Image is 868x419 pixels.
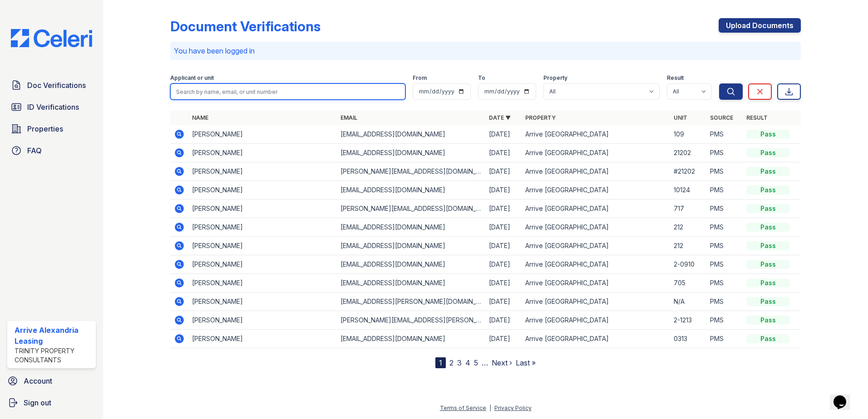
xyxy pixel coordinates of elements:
span: Doc Verifications [27,80,86,91]
a: Result [746,114,768,121]
td: Arrive [GEOGRAPHIC_DATA] [522,144,670,162]
a: Privacy Policy [494,404,532,411]
td: [EMAIL_ADDRESS][DOMAIN_NAME] [337,144,485,162]
td: PMS [706,218,743,237]
td: [EMAIL_ADDRESS][DOMAIN_NAME] [337,255,485,274]
td: [PERSON_NAME] [188,237,337,255]
div: Trinity Property Consultants [15,346,92,365]
a: Upload Documents [719,18,801,33]
input: Search by name, email, or unit number [170,83,405,100]
td: [DATE] [485,144,522,162]
td: [EMAIL_ADDRESS][DOMAIN_NAME] [337,237,485,255]
p: You have been logged in [174,45,797,56]
img: CE_Logo_Blue-a8612792a0a2168367f1c8372b55b34899dd931a85d93a1a3d3e32e68fde9ad4.png [4,29,99,47]
td: 0313 [670,330,706,348]
td: PMS [706,200,743,218]
td: [DATE] [485,330,522,348]
a: Email [340,114,357,121]
td: [PERSON_NAME] [188,218,337,237]
td: PMS [706,330,743,348]
td: [DATE] [485,311,522,330]
td: N/A [670,292,706,311]
td: [PERSON_NAME] [188,200,337,218]
a: FAQ [7,141,96,160]
td: [PERSON_NAME] [188,330,337,348]
label: From [413,74,427,82]
td: 717 [670,200,706,218]
td: [PERSON_NAME] [188,255,337,274]
div: Pass [746,130,790,139]
span: ID Verifications [27,102,79,112]
td: [DATE] [485,292,522,311]
td: [EMAIL_ADDRESS][PERSON_NAME][DOMAIN_NAME] [337,292,485,311]
div: Pass [746,260,790,269]
td: [PERSON_NAME][EMAIL_ADDRESS][DOMAIN_NAME] [337,162,485,181]
div: Pass [746,334,790,343]
td: [DATE] [485,218,522,237]
a: Property [525,114,556,121]
iframe: chat widget [830,383,859,410]
div: Pass [746,297,790,306]
td: 705 [670,274,706,292]
span: Account [24,375,52,386]
div: | [489,404,491,411]
td: PMS [706,144,743,162]
td: [PERSON_NAME][EMAIL_ADDRESS][PERSON_NAME][DOMAIN_NAME] [337,311,485,330]
td: PMS [706,311,743,330]
td: 212 [670,218,706,237]
td: #21202 [670,162,706,181]
td: Arrive [GEOGRAPHIC_DATA] [522,237,670,255]
a: Sign out [4,394,99,412]
a: Unit [674,114,687,121]
td: PMS [706,237,743,255]
td: Arrive [GEOGRAPHIC_DATA] [522,162,670,181]
td: PMS [706,255,743,274]
a: Source [710,114,733,121]
td: PMS [706,181,743,200]
div: 1 [435,357,446,368]
a: Last » [516,358,536,367]
td: [PERSON_NAME] [188,162,337,181]
label: Result [667,74,684,82]
td: Arrive [GEOGRAPHIC_DATA] [522,181,670,200]
a: Terms of Service [440,404,486,411]
td: [PERSON_NAME] [188,125,337,144]
td: [DATE] [485,255,522,274]
td: Arrive [GEOGRAPHIC_DATA] [522,274,670,292]
a: Next › [492,358,512,367]
td: [PERSON_NAME] [188,292,337,311]
td: [PERSON_NAME] [188,144,337,162]
td: 21202 [670,144,706,162]
td: [EMAIL_ADDRESS][DOMAIN_NAME] [337,274,485,292]
td: Arrive [GEOGRAPHIC_DATA] [522,330,670,348]
td: Arrive [GEOGRAPHIC_DATA] [522,125,670,144]
td: PMS [706,274,743,292]
span: Sign out [24,397,51,408]
td: [EMAIL_ADDRESS][DOMAIN_NAME] [337,181,485,200]
td: [DATE] [485,274,522,292]
div: Pass [746,316,790,325]
div: Pass [746,241,790,250]
div: Pass [746,278,790,287]
td: Arrive [GEOGRAPHIC_DATA] [522,311,670,330]
a: 2 [449,358,454,367]
td: Arrive [GEOGRAPHIC_DATA] [522,255,670,274]
div: Arrive Alexandria Leasing [15,325,92,346]
td: 109 [670,125,706,144]
td: [DATE] [485,162,522,181]
div: Document Verifications [170,18,321,34]
td: [DATE] [485,200,522,218]
td: [DATE] [485,181,522,200]
td: [DATE] [485,237,522,255]
label: Property [543,74,567,82]
td: 2-1213 [670,311,706,330]
a: Date ▼ [489,114,511,121]
label: Applicant or unit [170,74,214,82]
a: 4 [465,358,470,367]
a: Name [192,114,208,121]
a: Doc Verifications [7,76,96,94]
div: Pass [746,148,790,157]
td: [PERSON_NAME] [188,274,337,292]
span: Properties [27,123,63,134]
